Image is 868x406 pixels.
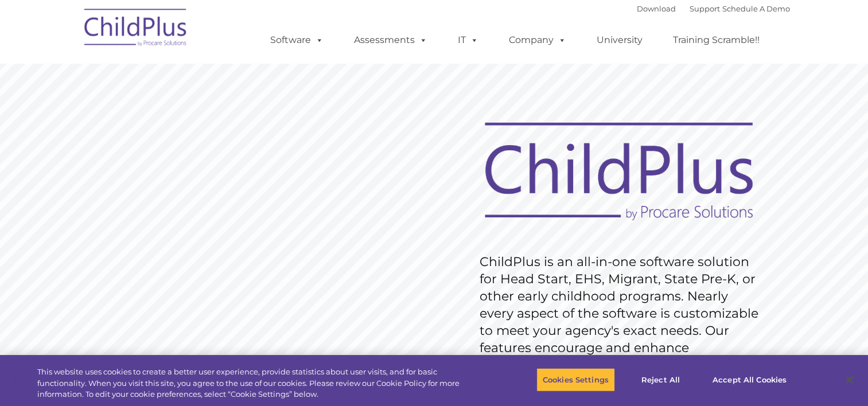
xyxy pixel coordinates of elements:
[625,368,696,392] button: Reject All
[585,29,654,52] a: University
[722,4,790,13] a: Schedule A Demo
[706,368,793,392] button: Accept All Cookies
[446,29,490,52] a: IT
[637,4,790,13] font: |
[342,29,439,52] a: Assessments
[837,367,862,392] button: Close
[637,4,676,13] a: Download
[37,366,477,400] div: This website uses cookies to create a better user experience, provide statistics about user visit...
[661,29,771,52] a: Training Scramble!!
[497,29,578,52] a: Company
[480,253,764,374] rs-layer: ChildPlus is an all-in-one software solution for Head Start, EHS, Migrant, State Pre-K, or other ...
[79,1,193,58] img: ChildPlus by Procare Solutions
[536,368,615,392] button: Cookies Settings
[690,4,720,13] a: Support
[259,29,335,52] a: Software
